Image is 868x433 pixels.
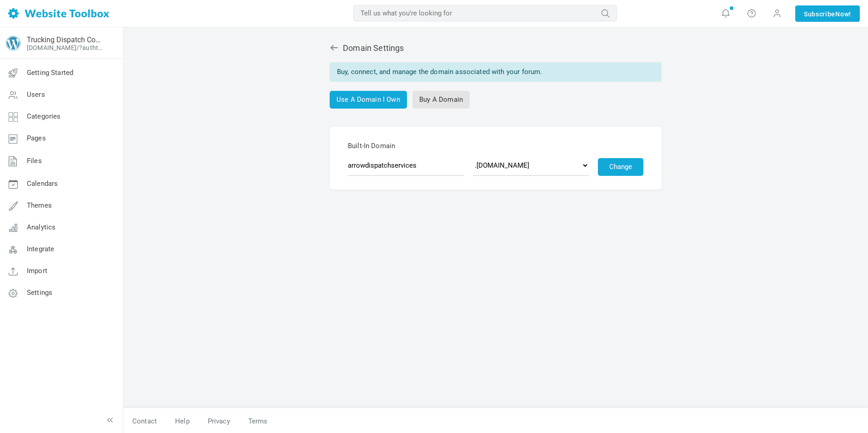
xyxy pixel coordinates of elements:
span: Categories [27,112,61,120]
a: SubscribeNow! [795,5,860,22]
input: Tell us what you're looking for [353,5,617,21]
h2: Domain Settings [330,43,662,53]
a: Privacy [199,413,239,429]
a: Contact [123,413,166,429]
span: Files [27,157,42,165]
a: [DOMAIN_NAME]/?authtoken=dffc4cf7568f23e5a9d73091c64aac22&rememberMe=1 [27,44,106,51]
span: Now! [835,9,851,19]
span: Settings [27,289,52,297]
span: Calendars [27,179,58,188]
a: Buy A Domain [412,91,470,109]
span: Themes [27,201,52,209]
img: favicon.ico [6,36,20,50]
button: Change [598,158,643,176]
a: Help [166,413,199,429]
span: Built-In Domain [348,140,643,151]
span: Integrate [27,245,54,253]
a: Terms [239,413,268,429]
span: Import [27,267,47,275]
span: Pages [27,134,46,142]
span: Analytics [27,223,55,231]
span: Users [27,90,45,99]
span: Getting Started [27,69,73,77]
div: Buy, connect, and manage the domain associated with your forum. [330,62,662,82]
a: Trucking Dispatch Community [27,35,106,44]
a: Use A Domain I Own [330,91,407,109]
